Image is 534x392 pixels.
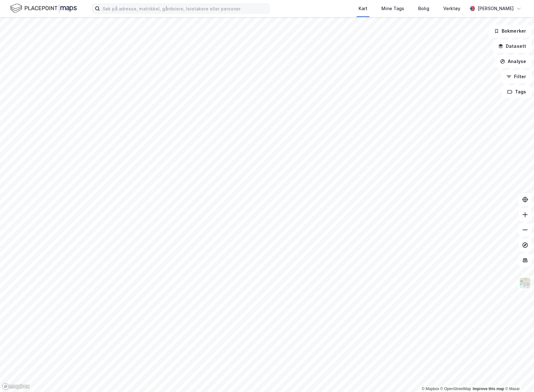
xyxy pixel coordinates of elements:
[489,25,531,37] button: Bokmerker
[381,5,404,12] div: Mine Tags
[495,55,531,68] button: Analyse
[502,85,531,98] button: Tags
[100,4,269,13] input: Søk på adresse, matrikkel, gårdeiere, leietakere eller personer
[422,387,439,391] a: Mapbox
[2,383,30,390] a: Mapbox homepage
[501,70,531,83] button: Filter
[440,387,471,391] a: OpenStreetMap
[418,5,429,12] div: Bolig
[493,40,531,53] button: Datasett
[478,5,514,12] div: [PERSON_NAME]
[502,362,534,392] iframe: Chat Widget
[502,362,534,392] div: Kontrollprogram for chat
[473,387,504,391] a: Improve this map
[443,5,460,12] div: Verktøy
[359,5,367,12] div: Kart
[10,3,77,14] img: logo.f888ab2527a4732fd821a326f86c7f29.svg
[519,277,531,289] img: Z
